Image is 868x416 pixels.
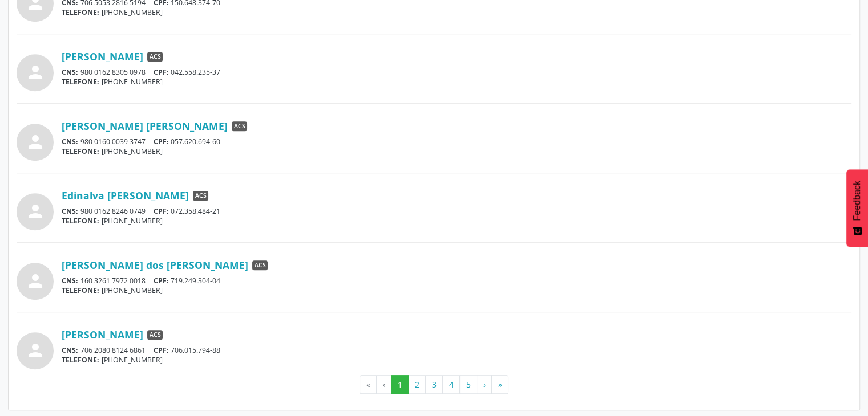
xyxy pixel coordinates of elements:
div: 706 2080 8124 6861 706.015.794-88 [62,345,851,355]
div: [PHONE_NUMBER] [62,355,851,365]
span: Feedback [852,181,862,221]
span: CPF: [154,276,169,286]
span: TELEFONE: [62,146,99,156]
a: [PERSON_NAME] dos [PERSON_NAME] [62,259,248,271]
button: Go to page 3 [425,375,443,394]
span: ACS [193,191,208,201]
div: [PHONE_NUMBER] [62,77,851,87]
span: TELEFONE: [62,7,99,17]
button: Feedback - Mostrar pesquisa [846,169,868,247]
div: [PHONE_NUMBER] [62,286,851,295]
div: [PHONE_NUMBER] [62,7,851,17]
button: Go to page 4 [442,375,460,394]
div: [PHONE_NUMBER] [62,146,851,156]
span: TELEFONE: [62,77,99,87]
button: Go to last page [491,375,508,394]
button: Go to page 5 [459,375,477,394]
i: person [25,340,46,361]
div: 980 0162 8246 0749 072.358.484-21 [62,206,851,216]
span: CPF: [154,345,169,355]
span: TELEFONE: [62,355,99,365]
span: CNS: [62,276,78,286]
i: person [25,271,46,291]
span: CPF: [154,67,169,77]
a: Edinalva [PERSON_NAME] [62,189,189,202]
span: CPF: [154,206,169,216]
button: Go to page 1 [391,375,409,394]
button: Go to next page [477,375,492,394]
span: ACS [232,121,247,132]
span: CNS: [62,345,78,355]
span: CPF: [154,137,169,146]
div: 980 0162 8305 0978 042.558.235-37 [62,67,851,77]
span: CNS: [62,137,78,146]
span: TELEFONE: [62,216,99,226]
a: [PERSON_NAME] [62,50,143,63]
i: person [25,201,46,222]
i: person [25,132,46,152]
i: person [25,62,46,83]
span: ACS [252,260,268,271]
span: CNS: [62,67,78,77]
a: [PERSON_NAME] [PERSON_NAME] [62,120,228,132]
button: Go to page 2 [408,375,426,394]
a: [PERSON_NAME] [62,328,143,341]
span: CNS: [62,206,78,216]
div: 980 0160 0039 3747 057.620.694-60 [62,137,851,146]
span: ACS [147,52,163,62]
ul: Pagination [17,375,851,394]
span: TELEFONE: [62,286,99,295]
div: 160 3261 7972 0018 719.249.304-04 [62,276,851,286]
span: ACS [147,330,163,340]
div: [PHONE_NUMBER] [62,216,851,226]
